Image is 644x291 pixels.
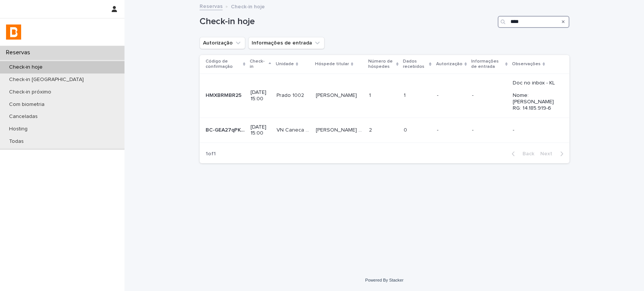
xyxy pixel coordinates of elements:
[437,92,466,99] p: -
[276,60,294,68] p: Unidade
[316,126,364,133] p: Jose Nilton Cardoso de Alcantara
[3,49,36,56] p: Reservas
[316,91,358,99] p: [PERSON_NAME]
[3,101,51,108] p: Com biometria
[518,151,534,156] span: Back
[512,60,541,68] p: Observações
[277,91,306,99] p: Prado 1002
[540,151,557,156] span: Next
[200,2,223,10] a: Reservas
[365,278,403,282] a: Powered By Stacker
[472,92,507,99] p: -
[498,16,569,28] input: Search
[369,91,372,99] p: 1
[3,138,30,145] p: Todas
[206,126,246,133] p: BC-GEA27qPKQ
[471,57,503,71] p: Informações de entrada
[251,89,270,102] p: [DATE] 15:00
[315,60,349,68] p: Hóspede titular
[277,126,311,133] p: VN Caneca 1002
[3,113,44,120] p: Canceladas
[404,91,407,99] p: 1
[369,126,373,133] p: 2
[3,64,49,70] p: Check-in hoje
[200,74,569,118] tr: HMXBRMBR25HMXBRMBR25 [DATE] 15:00Prado 1002Prado 1002 [PERSON_NAME][PERSON_NAME] 11 11 --Doc no i...
[368,57,394,71] p: Número de hóspedes
[200,118,569,143] tr: BC-GEA27qPKQBC-GEA27qPKQ [DATE] 15:00VN Caneca 1002VN Caneca 1002 [PERSON_NAME] de Alcantara[PERS...
[537,150,569,157] button: Next
[404,126,409,133] p: 0
[6,25,21,40] img: zVaNuJHRTjyIjT5M9Xd5
[472,127,507,133] p: -
[403,57,427,71] p: Dados recebidos
[436,60,463,68] p: Autorização
[513,127,557,133] p: -
[231,2,265,10] p: Check-in hoje
[251,124,270,137] p: [DATE] 15:00
[248,37,324,49] button: Informações de entrada
[506,150,537,157] button: Back
[206,91,243,99] p: HMXBRMBR25
[3,126,34,132] p: Hosting
[200,145,222,163] p: 1 of 1
[437,127,466,133] p: -
[513,80,557,112] p: Doc no inbox - KL Nome: [PERSON_NAME] RG: 14.185.919-6
[3,77,90,83] p: Check-in [GEOGRAPHIC_DATA]
[206,57,241,71] p: Código de confirmação
[200,37,245,49] button: Autorização
[250,57,267,71] p: Check-in
[200,16,495,27] h1: Check-in hoje
[3,89,57,95] p: Check-in próximo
